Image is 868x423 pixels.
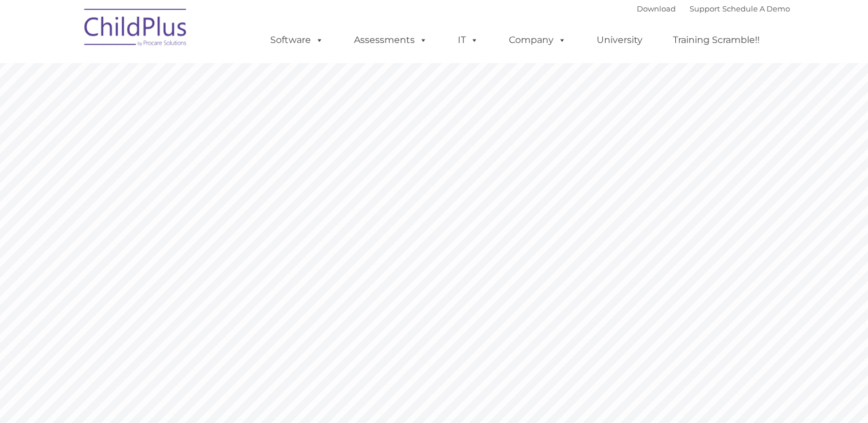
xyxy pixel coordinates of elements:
a: IT [446,29,490,52]
a: Training Scramble!! [661,29,771,52]
a: Download [637,4,676,13]
rs-layer: ChildPlus is an all-in-one software solution for Head Start, EHS, Migrant, State Pre-K, or other ... [480,253,764,374]
a: Assessments [342,29,439,52]
img: ChildPlus by Procare Solutions [79,1,193,58]
a: Company [497,29,578,52]
a: Get Started [479,386,565,409]
a: Software [259,29,335,52]
font: | [637,4,790,13]
a: Schedule A Demo [722,4,790,13]
a: University [585,29,654,52]
a: Support [690,4,720,13]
